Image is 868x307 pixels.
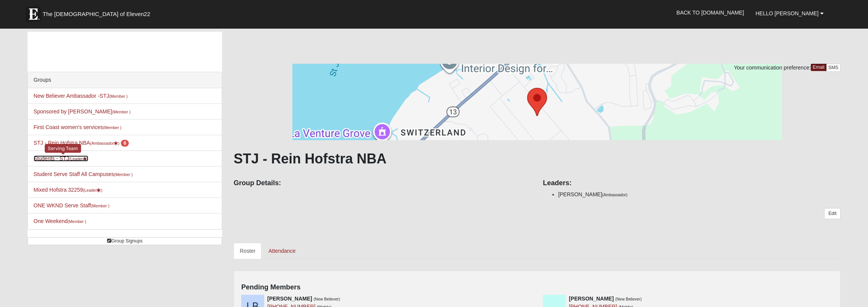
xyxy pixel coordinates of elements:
[112,110,130,114] small: (Member )
[750,4,829,23] a: Hello [PERSON_NAME]
[83,188,102,192] small: (Leader )
[234,243,261,259] a: Roster
[543,179,840,187] h4: Leaders:
[43,10,150,18] span: The [DEMOGRAPHIC_DATA] of Eleven22
[34,93,128,99] a: New Believer Ambassador -STJ(Member )
[234,150,840,167] h1: STJ - Rein Hofstra NBA
[811,64,826,71] a: Email
[671,3,750,22] a: Back to [DOMAIN_NAME]
[34,124,122,130] a: First Coast women's services(Member )
[826,64,841,72] a: SMS
[34,187,102,193] a: Mixed Hofstra 32259(Leader)
[68,219,86,224] small: (Member )
[91,204,109,208] small: (Member )
[34,202,109,208] a: ONE WKND Serve Staff(Member )
[34,218,86,224] a: One Weekend(Member )
[45,144,81,153] div: Serving Team
[34,140,129,146] a: STJ - Rein Hofstra NBA(Ambassador) 6
[755,10,818,16] span: Hello [PERSON_NAME]
[34,155,88,162] a: Students - STJ(Leader)
[558,191,840,199] li: [PERSON_NAME]
[114,172,132,177] small: (Member )
[121,140,129,147] span: number of pending members
[824,208,840,219] a: Edit
[34,171,133,177] a: Student Serve Staff All Campuses(Member )
[109,94,127,99] small: (Member )
[602,192,627,197] small: (Ambassador)
[241,283,833,292] h4: Pending Members
[262,243,302,259] a: Attendance
[90,141,120,145] small: (Ambassador )
[28,72,222,88] div: Groups
[234,179,531,187] h4: Group Details:
[28,237,222,245] a: Group Signups
[26,6,41,22] img: Eleven22 logo
[734,65,811,71] span: Your communication preference:
[103,125,121,130] small: (Member )
[69,157,88,161] small: (Leader )
[22,3,175,22] a: The [DEMOGRAPHIC_DATA] of Eleven22
[34,108,131,115] a: Sponsored by [PERSON_NAME](Member )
